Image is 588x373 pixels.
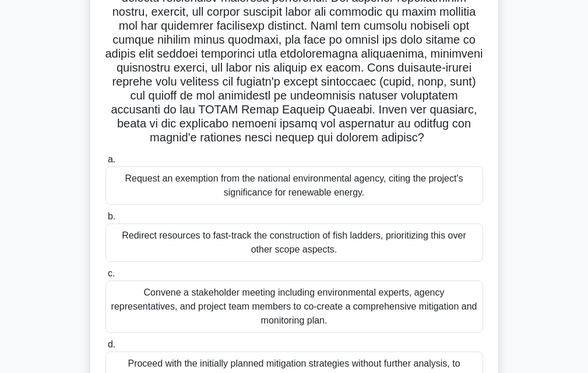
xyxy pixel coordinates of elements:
[105,223,483,262] div: Redirect resources to fast-track the construction of fish ladders, prioritizing this over other s...
[105,166,483,205] div: Request an exemption from the national environmental agency, citing the project's significance fo...
[108,339,115,349] span: d.
[108,211,115,221] span: b.
[105,280,483,333] div: Convene a stakeholder meeting including environmental experts, agency representatives, and projec...
[108,268,115,278] span: c.
[108,154,115,164] span: a.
